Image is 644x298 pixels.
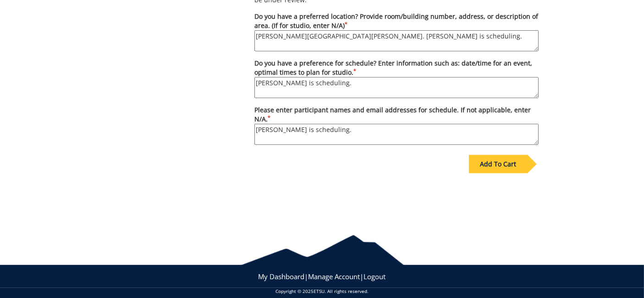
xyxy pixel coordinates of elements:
[254,105,539,145] label: Please enter participant names and email addresses for schedule. If not applicable, enter N/A.
[314,288,325,294] a: ETSU
[254,124,539,145] textarea: Please enter participant names and email addresses for schedule. If not applicable, enter N/A.*
[364,272,386,281] a: Logout
[254,59,539,98] label: Do you have a preference for schedule? Enter information such as: date/time for an event, optimal...
[259,272,305,281] a: My Dashboard
[254,30,539,51] textarea: Do you have a preferred location? Provide room/building number, address, or description of area. ...
[308,272,360,281] a: Manage Account
[254,12,539,51] label: Do you have a preferred location? Provide room/building number, address, or description of area. ...
[469,155,527,173] div: Add To Cart
[254,77,539,98] textarea: Do you have a preference for schedule? Enter information such as: date/time for an event, optimal...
